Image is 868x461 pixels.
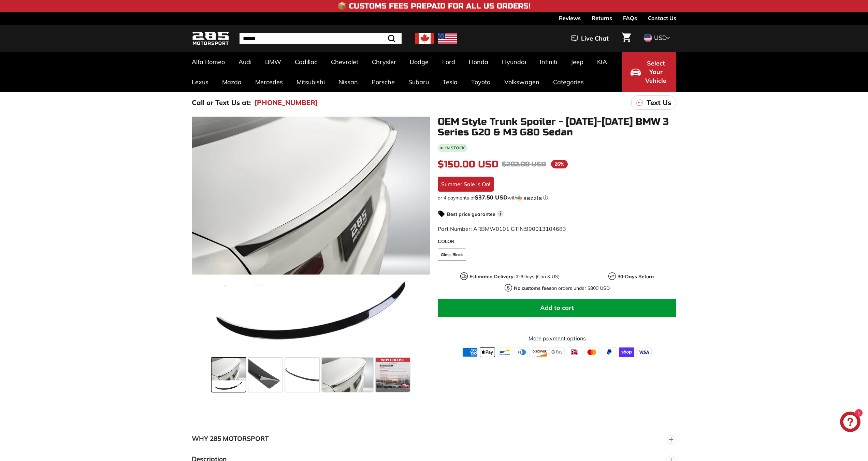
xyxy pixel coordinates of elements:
a: Chrysler [365,52,403,72]
button: Select Your Vehicle [622,52,676,92]
span: $202.00 USD [502,160,546,168]
input: Search [240,33,402,44]
h4: 📦 Customs Fees Prepaid for All US Orders! [337,2,531,10]
a: Nissan [332,72,365,92]
a: Infiniti [533,52,564,72]
a: Volkswagen [497,72,546,92]
a: Reviews [559,12,581,24]
img: ideal [567,347,582,357]
p: on orders under $800 USD [514,285,610,292]
a: Toyota [464,72,497,92]
a: More payment options [438,334,676,342]
a: KIA [590,52,614,72]
span: $37.50 USD [475,194,508,201]
strong: 30-Days Return [618,273,654,280]
label: COLOR [438,238,676,245]
a: FAQs [623,12,637,24]
a: Dodge [403,52,435,72]
img: paypal [602,347,617,357]
a: Text Us [631,95,676,110]
span: 26% [551,160,568,168]
a: BMW [258,52,288,72]
img: discover [532,347,547,357]
p: Call or Text Us at: [192,98,251,108]
strong: Estimated Delivery: 2-3 [469,273,523,280]
a: Subaru [402,72,436,92]
img: Sezzle [517,195,542,201]
button: Live Chat [562,30,618,47]
div: or 4 payments of with [438,194,676,201]
img: apple_pay [480,347,495,357]
a: Cadillac [288,52,324,72]
p: Text Us [647,98,671,108]
a: Mitsubishi [290,72,332,92]
img: master [584,347,599,357]
a: Hyundai [495,52,533,72]
img: diners_club [515,347,530,357]
a: Mercedes [248,72,290,92]
span: Live Chat [581,34,609,43]
span: $150.00 USD [438,159,498,170]
strong: Best price guarantee [447,211,495,217]
img: google_pay [549,347,565,357]
a: Mazda [215,72,248,92]
span: USD [654,34,667,42]
a: Categories [546,72,591,92]
a: Contact Us [648,12,676,24]
img: bancontact [497,347,512,357]
div: or 4 payments of$37.50 USDwithSezzle Click to learn more about Sezzle [438,194,676,201]
a: Alfa Romeo [185,52,232,72]
span: Select Your Vehicle [644,59,667,85]
a: Jeep [564,52,590,72]
b: In stock [445,146,465,150]
a: Returns [592,12,612,24]
a: Audi [232,52,258,72]
img: Logo_285_Motorsport_areodynamics_components [192,31,229,47]
img: american_express [462,347,478,357]
span: 990013104683 [525,225,566,232]
button: Add to cart [438,299,676,317]
span: Part Number: ARBMW0101 GTIN: [438,225,566,232]
img: shopify_pay [619,347,634,357]
a: Porsche [365,72,402,92]
a: Chevrolet [324,52,365,72]
img: visa [636,347,652,357]
span: i [497,210,504,217]
a: Ford [435,52,462,72]
span: Add to cart [540,304,574,312]
button: WHY 285 MOTORSPORT [192,429,676,449]
a: Honda [462,52,495,72]
strong: No customs fees [514,285,551,291]
a: Tesla [436,72,464,92]
div: Summer Sale is On! [438,177,494,192]
a: [PHONE_NUMBER] [254,98,318,108]
p: Days (Can & US) [469,273,560,280]
a: Lexus [185,72,215,92]
a: Cart [618,27,635,50]
inbox-online-store-chat: Shopify online store chat [838,412,863,434]
h1: OEM Style Trunk Spoiler - [DATE]-[DATE] BMW 3 Series G20 & M3 G80 Sedan [438,117,676,138]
